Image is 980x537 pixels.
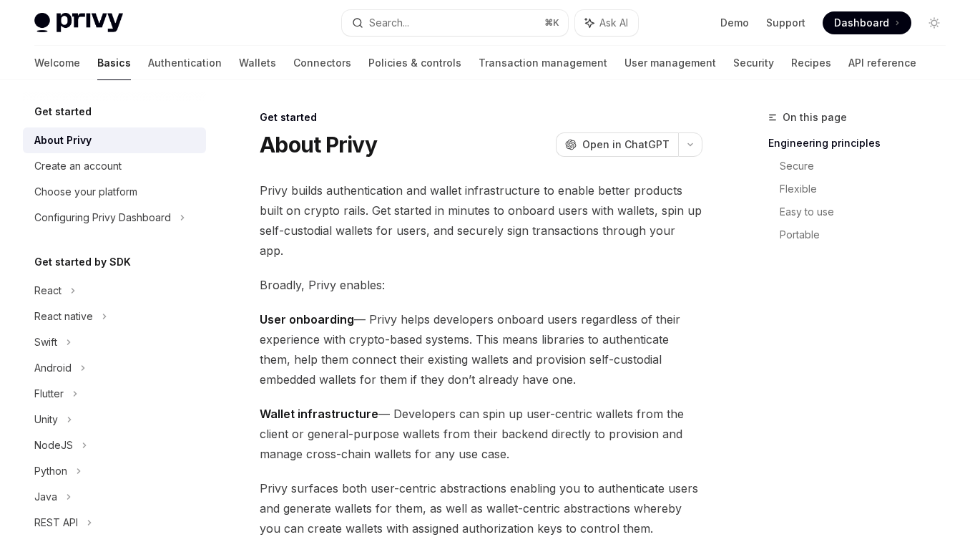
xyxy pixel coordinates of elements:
a: Support [766,16,805,30]
div: NodeJS [34,437,73,454]
span: — Developers can spin up user-centric wallets from the client or general-purpose wallets from the... [260,404,702,464]
div: Python [34,463,67,480]
a: Connectors [293,46,351,80]
a: Secure [780,155,957,178]
span: Ask AI [599,16,628,30]
div: Get started [260,110,702,125]
a: Dashboard [823,11,911,34]
a: User management [624,46,716,80]
div: Search... [369,14,409,32]
span: Dashboard [834,16,889,30]
span: Broadly, Privy enables: [260,275,702,295]
a: Welcome [34,46,80,80]
button: Open in ChatGPT [556,132,678,157]
div: Flutter [34,385,64,402]
a: Engineering principles [768,132,957,155]
a: Easy to use [780,200,957,223]
strong: User onboarding [260,312,354,326]
a: Flexible [780,178,957,200]
div: React [34,282,62,299]
div: About Privy [34,132,92,149]
a: API reference [848,46,916,80]
button: Ask AI [575,10,638,36]
a: Wallets [239,46,276,80]
div: Java [34,488,57,505]
a: Security [733,46,774,80]
div: Unity [34,411,58,428]
a: Portable [780,223,957,246]
span: Open in ChatGPT [582,137,670,152]
div: REST API [34,514,78,531]
img: light logo [34,13,123,33]
span: — Privy helps developers onboard users regardless of their experience with crypto-based systems. ... [260,309,702,390]
div: Android [34,359,72,377]
a: Basics [97,46,131,80]
a: Demo [720,16,749,30]
div: Configuring Privy Dashboard [34,209,171,226]
a: Authentication [148,46,222,80]
h5: Get started [34,103,92,120]
a: Policies & controls [368,46,461,80]
a: About Privy [23,127,206,153]
span: Privy builds authentication and wallet infrastructure to enable better products built on crypto r... [260,180,702,261]
h5: Get started by SDK [34,253,131,271]
span: On this page [783,109,847,126]
span: ⌘ K [544,17,559,29]
strong: Wallet infrastructure [260,407,378,421]
a: Choose your platform [23,179,206,205]
a: Transaction management [479,46,607,80]
div: Swift [34,334,57,351]
a: Recipes [791,46,831,80]
div: Create an account [34,158,122,175]
button: Toggle dark mode [923,11,946,34]
div: Choose your platform [34,183,137,200]
div: React native [34,308,93,325]
a: Create an account [23,153,206,179]
button: Search...⌘K [342,10,568,36]
h1: About Privy [260,132,377,158]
